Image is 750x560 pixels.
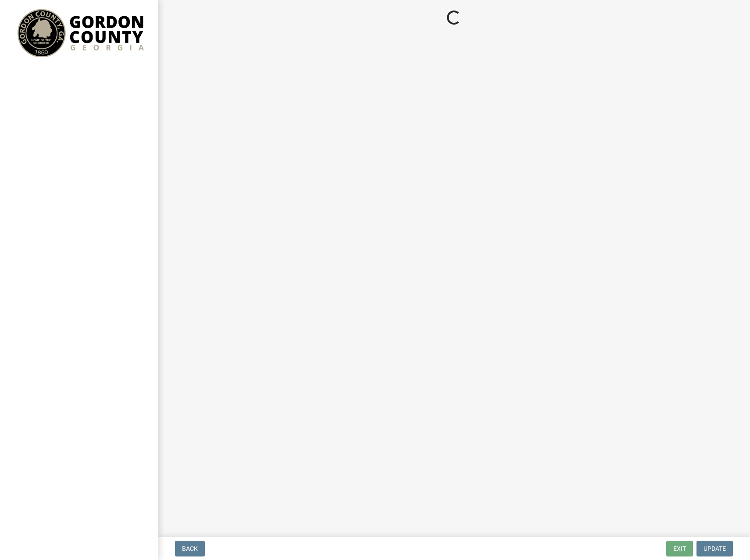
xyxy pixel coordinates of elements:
img: Gordon County, Georgia [18,9,144,57]
span: Update [704,545,726,552]
button: Back [175,541,205,556]
span: Back [182,545,198,552]
button: Exit [666,541,693,556]
button: Update [696,541,733,556]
